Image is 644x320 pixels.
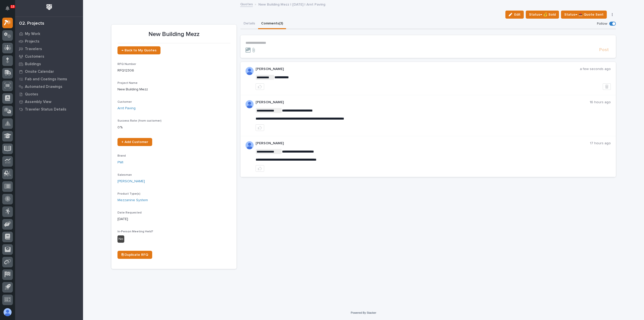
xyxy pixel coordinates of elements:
[25,62,41,66] p: Buildings
[256,100,590,104] p: [PERSON_NAME]
[117,68,230,73] p: RFQ12306
[117,217,230,222] p: [DATE]
[351,311,376,314] a: Powered By Stacker
[117,46,160,54] a: ← Back to My Quotes
[25,32,40,36] p: My Work
[117,82,138,85] span: Project Name
[526,11,559,19] button: Status→ 💰 Sold
[117,251,152,259] a: ⎘ Duplicate RFQ
[256,67,580,71] p: [PERSON_NAME]
[122,140,148,144] span: + Add Customer
[122,49,156,52] span: ← Back to My Quotes
[256,83,264,90] button: like this post
[15,53,83,60] a: Customers
[258,19,286,29] button: Comments (3)
[580,67,611,71] p: a few seconds ago
[256,141,590,146] p: [PERSON_NAME]
[15,38,83,45] a: Projects
[246,100,254,108] img: AOh14Gjx62Rlbesu-yIIyH4c_jqdfkUZL5_Os84z4H1p=s96-c
[15,90,83,98] a: Quotes
[117,87,230,92] p: New Building Mezz
[603,83,611,90] button: Delete post
[25,92,38,97] p: Quotes
[117,160,123,165] a: PWI
[117,138,152,146] a: + Add Customer
[117,31,230,38] p: New Building Mezz
[25,77,67,82] p: Fab and Coatings Items
[2,307,13,317] button: users-avatar
[597,47,611,53] button: Post
[15,75,83,83] a: Fab and Coatings Items
[122,253,148,257] span: ⎘ Duplicate RFQ
[25,69,54,74] p: Onsite Calendar
[117,119,162,122] span: Success Rate (from customer)
[590,141,611,146] p: 17 hours ago
[19,21,44,26] div: 02. Projects
[25,85,62,89] p: Automated Drawings
[2,3,13,14] button: Notifications
[561,11,607,19] button: Status→ 📤 Quote Sent
[117,173,132,176] span: Salesman
[15,60,83,68] a: Buildings
[514,12,520,17] span: Edit
[117,230,153,233] span: In-Person Meeting Held?
[15,68,83,75] a: Onsite Calendar
[258,1,325,7] p: New Building Mezz | [DATE] | Arnt Paving
[117,63,136,66] span: RFQ Number
[25,100,51,104] p: Assembly View
[25,54,44,59] p: Customers
[590,100,611,104] p: 16 hours ago
[25,47,42,51] p: Travelers
[240,1,253,7] a: Quotes
[117,100,132,103] span: Customer
[15,45,83,53] a: Travelers
[117,198,148,203] a: Mezzanine System
[256,165,264,172] button: like this post
[15,105,83,113] a: Traveler Status Details
[505,11,524,19] button: Edit
[117,106,136,111] a: Arnt Paving
[117,235,124,243] div: No
[25,39,39,44] p: Projects
[246,67,254,75] img: ALV-UjW1D-ML-FnCt4FgU8x4S79KJqwX3TQHk7UYGtoy9jV5yY8fpjVEvRQNbvDwvk-GQ6vc8cB5lOH07uFCwEYx9Ysx_wxRe...
[25,107,66,112] p: Traveler Status Details
[256,124,264,131] button: like this post
[117,125,230,130] p: 0 %
[11,5,14,8] p: 13
[599,47,609,53] span: Post
[240,19,258,29] button: Details
[6,6,13,14] div: Notifications13
[117,154,126,157] span: Brand
[15,98,83,105] a: Assembly View
[529,12,556,18] span: Status→ 💰 Sold
[117,211,142,214] span: Date Requested
[597,22,607,26] p: Follow
[117,179,145,184] a: [PERSON_NAME]
[117,192,140,195] span: Product Type(s)
[45,3,54,12] img: Workspace Logo
[564,12,603,18] span: Status→ 📤 Quote Sent
[15,30,83,38] a: My Work
[246,141,254,149] img: AOh14Gjx62Rlbesu-yIIyH4c_jqdfkUZL5_Os84z4H1p=s96-c
[15,83,83,90] a: Automated Drawings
